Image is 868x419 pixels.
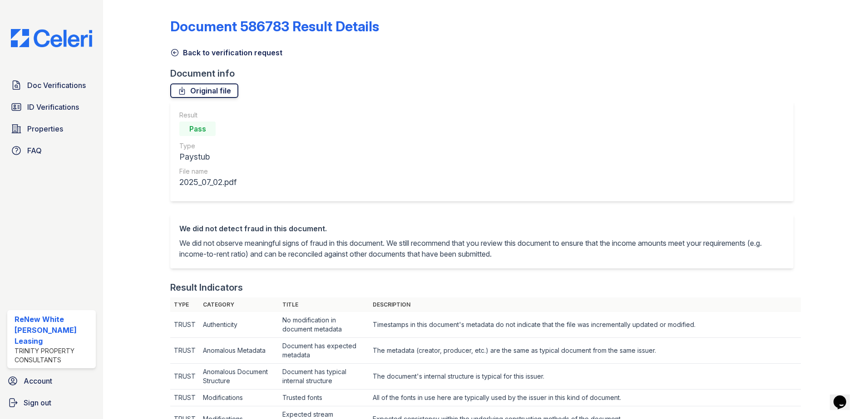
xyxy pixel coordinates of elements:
[179,111,237,120] div: Result
[199,364,278,390] td: Anomalous Document Structure
[27,145,42,156] span: FAQ
[4,394,99,412] a: Sign out
[15,314,92,346] div: ReNew White [PERSON_NAME] Leasing
[279,390,370,406] td: Trusted fonts
[199,338,278,364] td: Anomalous Metadata
[369,390,801,406] td: All of the fonts in use here are typically used by the issuer in this kind of document.
[15,346,92,365] div: Trinity Property Consultants
[7,120,96,138] a: Properties
[170,67,801,80] div: Document info
[7,141,96,160] a: FAQ
[279,338,370,364] td: Document has expected metadata
[170,390,199,406] td: TRUST
[279,364,370,390] td: Document has typical internal structure
[7,76,96,94] a: Doc Verifications
[24,375,52,386] span: Account
[170,18,379,34] a: Document 586783 Result Details
[170,297,199,312] th: Type
[170,364,199,390] td: TRUST
[24,397,51,408] span: Sign out
[4,372,99,390] a: Account
[199,390,278,406] td: Modifications
[179,141,237,151] div: Type
[170,338,199,364] td: TRUST
[369,297,801,312] th: Description
[199,297,278,312] th: Category
[369,364,801,390] td: The document's internal structure is typical for this issuer.
[279,312,370,338] td: No modification in document metadata
[170,281,243,294] div: Result Indicators
[179,151,237,163] div: Paystub
[7,98,96,116] a: ID Verifications
[4,29,99,47] img: CE_Logo_Blue-a8612792a0a2168367f1c8372b55b34899dd931a85d93a1a3d3e32e68fde9ad4.png
[179,122,216,136] div: Pass
[27,123,63,134] span: Properties
[170,312,199,338] td: TRUST
[170,47,282,58] a: Back to verification request
[27,80,86,91] span: Doc Verifications
[170,83,238,98] a: Original file
[179,167,237,176] div: File name
[179,176,237,189] div: 2025_07_02.pdf
[179,223,784,234] div: We did not detect fraud in this document.
[199,312,278,338] td: Authenticity
[27,102,79,112] span: ID Verifications
[830,383,859,410] iframe: chat widget
[369,312,801,338] td: Timestamps in this document's metadata do not indicate that the file was incrementally updated or...
[279,297,370,312] th: Title
[179,238,784,259] p: We did not observe meaningful signs of fraud in this document. We still recommend that you review...
[369,338,801,364] td: The metadata (creator, producer, etc.) are the same as typical document from the same issuer.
